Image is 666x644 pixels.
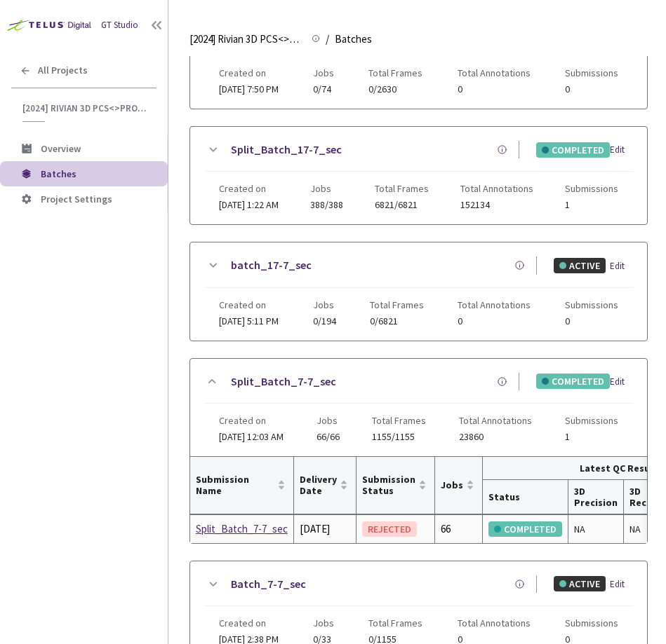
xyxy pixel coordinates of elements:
span: 0 [565,316,618,327]
th: 3D Precision [568,480,624,514]
span: [DATE] 5:11 PM [219,315,279,327]
span: [DATE] 1:22 AM [219,198,279,211]
span: 0 [458,84,531,95]
span: 1 [565,200,618,210]
span: All Projects [38,64,88,76]
a: Batch_7-7_sec [231,575,306,593]
th: Status [483,480,568,514]
span: 1 [565,432,618,442]
span: Project Settings [41,193,112,205]
span: Jobs [313,67,334,78]
span: 6821/6821 [375,200,429,210]
div: ACTIVE [554,576,606,591]
span: Total Frames [375,183,429,194]
a: Split_Batch_17-7_sec [231,141,342,158]
span: Submissions [565,67,618,78]
div: Edit [610,577,633,591]
div: NA [630,521,658,537]
span: Created on [219,67,279,78]
span: [DATE] 12:03 AM [219,430,284,443]
th: Submission Name [190,457,294,514]
span: 0/6821 [370,316,424,327]
div: GT Studio [101,19,138,32]
span: Jobs [441,479,463,491]
span: Created on [219,617,279,629]
li: / [326,31,329,48]
span: [DATE] 7:50 PM [219,83,279,95]
span: Total Frames [372,415,426,426]
span: Jobs [313,617,334,629]
div: batch_17-7_secACTIVEEditCreated on[DATE] 5:11 PMJobs0/194Total Frames0/6821Total Annotations0Subm... [190,242,647,340]
span: Total Frames [370,299,424,310]
span: Submission Name [196,474,274,496]
span: 0/2630 [368,84,422,95]
a: Split_Batch_7-7_sec [196,521,288,537]
span: Batches [335,31,372,48]
span: 0/194 [313,316,336,327]
div: Split_Batch_17-7_secCOMPLETEDEditCreated on[DATE] 1:22 AMJobs388/388Total Frames6821/6821Total An... [190,127,647,224]
th: Delivery Date [294,457,357,514]
div: Edit [610,375,633,389]
div: REJECTED [362,521,417,537]
div: COMPLETED [536,142,610,158]
span: Submissions [565,299,618,310]
span: Created on [219,415,284,426]
span: Submissions [565,415,618,426]
span: [2024] Rivian 3D PCS<>Production [22,102,148,114]
div: ACTIVE [554,258,606,273]
span: Submissions [565,183,618,194]
span: 0 [565,84,618,95]
span: Batches [41,167,76,180]
span: Jobs [310,183,343,194]
span: Submissions [565,617,618,629]
div: batch_27-7_secACTIVEEditCreated on[DATE] 7:50 PMJobs0/74Total Frames0/2630Total Annotations0Submi... [190,11,647,109]
div: NA [574,521,618,537]
div: [DATE] [300,521,350,537]
span: Total Annotations [460,183,533,194]
span: 0/74 [313,84,334,95]
span: Created on [219,299,279,310]
span: Total Annotations [459,415,532,426]
span: Total Annotations [458,299,531,310]
a: batch_17-7_sec [231,256,312,274]
span: Total Frames [368,617,422,629]
div: 66 [441,521,477,537]
div: COMPLETED [488,521,562,537]
span: Overview [41,142,81,155]
span: 388/388 [310,200,343,210]
span: Total Frames [368,67,422,78]
div: Split_Batch_7-7_secCOMPLETEDEditCreated on[DATE] 12:03 AMJobs66/66Total Frames1155/1155Total Anno... [190,359,647,456]
span: Submission Status [362,474,415,496]
span: 66/66 [317,432,340,442]
span: Delivery Date [300,474,337,496]
span: Total Annotations [458,617,531,629]
span: [2024] Rivian 3D PCS<>Production [189,31,303,48]
span: 0 [458,316,531,327]
div: COMPLETED [536,374,610,389]
span: Created on [219,183,279,194]
a: Split_Batch_7-7_sec [231,373,336,390]
span: 23860 [459,432,532,442]
span: Jobs [313,299,336,310]
span: 152134 [460,200,533,210]
span: 1155/1155 [372,432,426,442]
div: Edit [610,143,633,157]
div: Edit [610,259,633,273]
th: 3D Recall [624,480,664,514]
th: Submission Status [357,457,435,514]
th: Jobs [435,457,483,514]
span: Total Annotations [458,67,531,78]
span: Jobs [317,415,340,426]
